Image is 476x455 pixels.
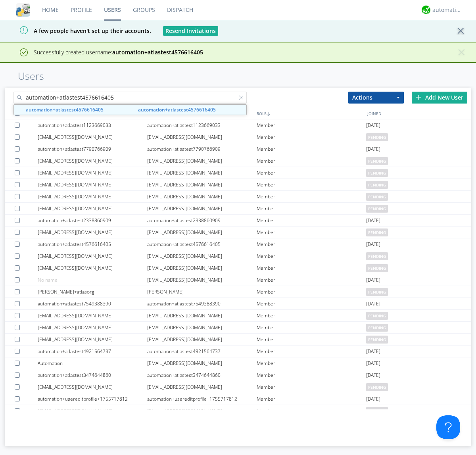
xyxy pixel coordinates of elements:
[147,322,257,333] div: [EMAIL_ADDRESS][DOMAIN_NAME]
[257,215,366,226] div: Member
[147,393,257,405] div: automation+usereditprofile+1755717812
[366,274,380,286] span: [DATE]
[416,94,421,100] img: plus.svg
[38,250,147,262] div: [EMAIL_ADDRESS][DOMAIN_NAME]
[147,215,257,226] div: automation+atlastest2338860909
[38,405,147,417] div: [EMAIL_ADDRESS][DOMAIN_NAME]
[5,119,471,131] a: automation+atlastest1123669033automation+atlastest1123669033Member[DATE]
[5,274,471,286] a: No name[EMAIL_ADDRESS][DOMAIN_NAME]Member[DATE]
[147,310,257,321] div: [EMAIL_ADDRESS][DOMAIN_NAME]
[147,250,257,262] div: [EMAIL_ADDRESS][DOMAIN_NAME]
[5,191,471,203] a: [EMAIL_ADDRESS][DOMAIN_NAME][EMAIL_ADDRESS][DOMAIN_NAME]Memberpending
[5,381,471,393] a: [EMAIL_ADDRESS][DOMAIN_NAME][EMAIL_ADDRESS][DOMAIN_NAME]Memberpending
[147,405,257,417] div: [EMAIL_ADDRESS][DOMAIN_NAME]
[5,203,471,215] a: [EMAIL_ADDRESS][DOMAIN_NAME][EMAIL_ADDRESS][DOMAIN_NAME]Memberpending
[5,286,471,298] a: [PERSON_NAME]+atlasorg[PERSON_NAME]Memberpending
[147,167,257,179] div: [EMAIL_ADDRESS][DOMAIN_NAME]
[5,143,471,155] a: automation+atlastest7790766909automation+atlastest7790766909Member[DATE]
[5,179,471,191] a: [EMAIL_ADDRESS][DOMAIN_NAME][EMAIL_ADDRESS][DOMAIN_NAME]Memberpending
[366,288,388,296] span: pending
[366,357,380,369] span: [DATE]
[147,227,257,238] div: [EMAIL_ADDRESS][DOMAIN_NAME]
[38,167,147,179] div: [EMAIL_ADDRESS][DOMAIN_NAME]
[147,286,257,298] div: [PERSON_NAME]
[38,143,147,155] div: automation+atlastest7790766909
[366,119,380,131] span: [DATE]
[147,179,257,190] div: [EMAIL_ADDRESS][DOMAIN_NAME]
[366,205,388,213] span: pending
[38,155,147,167] div: [EMAIL_ADDRESS][DOMAIN_NAME]
[257,250,366,262] div: Member
[5,298,471,310] a: automation+atlastest7549388390automation+atlastest7549388390Member[DATE]
[366,336,388,344] span: pending
[436,415,460,439] iframe: Toggle Customer Support
[38,238,147,250] div: automation+atlastest4576616405
[366,312,388,320] span: pending
[147,191,257,202] div: [EMAIL_ADDRESS][DOMAIN_NAME]
[38,346,147,357] div: automation+atlastest4921564737
[38,203,147,214] div: [EMAIL_ADDRESS][DOMAIN_NAME]
[5,238,471,250] a: automation+atlastest4576616405automation+atlastest4576616405Member[DATE]
[5,215,471,227] a: automation+atlastest2338860909automation+atlastest2338860909Member[DATE]
[38,262,147,274] div: [EMAIL_ADDRESS][DOMAIN_NAME]
[38,381,147,393] div: [EMAIL_ADDRESS][DOMAIN_NAME]
[257,131,366,143] div: Member
[147,298,257,309] div: automation+atlastest7549388390
[366,324,388,332] span: pending
[257,369,366,381] div: Member
[147,143,257,155] div: automation+atlastest7790766909
[257,262,366,274] div: Member
[147,131,257,143] div: [EMAIL_ADDRESS][DOMAIN_NAME]
[257,203,366,214] div: Member
[366,169,388,177] span: pending
[432,6,462,14] div: automation+atlas
[38,179,147,190] div: [EMAIL_ADDRESS][DOMAIN_NAME]
[257,405,366,417] div: Member
[412,92,467,104] div: Add New User
[257,346,366,357] div: Member
[257,334,366,345] div: Member
[163,26,218,36] button: Resend Invitations
[366,252,388,260] span: pending
[257,310,366,321] div: Member
[5,357,471,369] a: Automation[EMAIL_ADDRESS][DOMAIN_NAME]Member[DATE]
[5,155,471,167] a: [EMAIL_ADDRESS][DOMAIN_NAME][EMAIL_ADDRESS][DOMAIN_NAME]Memberpending
[5,167,471,179] a: [EMAIL_ADDRESS][DOMAIN_NAME][EMAIL_ADDRESS][DOMAIN_NAME]Memberpending
[366,346,380,357] span: [DATE]
[5,310,471,322] a: [EMAIL_ADDRESS][DOMAIN_NAME][EMAIL_ADDRESS][DOMAIN_NAME]Memberpending
[257,227,366,238] div: Member
[5,334,471,346] a: [EMAIL_ADDRESS][DOMAIN_NAME][EMAIL_ADDRESS][DOMAIN_NAME]Memberpending
[38,310,147,321] div: [EMAIL_ADDRESS][DOMAIN_NAME]
[257,322,366,333] div: Member
[38,393,147,405] div: automation+usereditprofile+1755717812
[257,155,366,167] div: Member
[13,92,247,104] input: Search users
[366,238,380,250] span: [DATE]
[147,369,257,381] div: automation+atlastest3474644860
[5,405,471,417] a: [EMAIL_ADDRESS][DOMAIN_NAME][EMAIL_ADDRESS][DOMAIN_NAME]Memberpending
[366,193,388,201] span: pending
[366,383,388,391] span: pending
[366,133,388,141] span: pending
[5,131,471,143] a: [EMAIL_ADDRESS][DOMAIN_NAME][EMAIL_ADDRESS][DOMAIN_NAME]Memberpending
[38,131,147,143] div: [EMAIL_ADDRESS][DOMAIN_NAME]
[38,119,147,131] div: automation+atlastest1123669033
[366,407,388,415] span: pending
[348,92,404,104] button: Actions
[5,346,471,357] a: automation+atlastest4921564737automation+atlastest4921564737Member[DATE]
[138,106,216,113] strong: automation+atlastest4576616405
[38,286,147,298] div: [PERSON_NAME]+atlasorg
[147,119,257,131] div: automation+atlastest1123669033
[38,322,147,333] div: [EMAIL_ADDRESS][DOMAIN_NAME]
[366,228,388,236] span: pending
[147,274,257,286] div: [EMAIL_ADDRESS][DOMAIN_NAME]
[147,357,257,369] div: [EMAIL_ADDRESS][DOMAIN_NAME]
[112,48,203,56] strong: automation+atlastest4576616405
[366,215,380,227] span: [DATE]
[257,298,366,309] div: Member
[5,227,471,238] a: [EMAIL_ADDRESS][DOMAIN_NAME][EMAIL_ADDRESS][DOMAIN_NAME]Memberpending
[366,393,380,405] span: [DATE]
[257,393,366,405] div: Member
[147,381,257,393] div: [EMAIL_ADDRESS][DOMAIN_NAME]
[257,274,366,286] div: Member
